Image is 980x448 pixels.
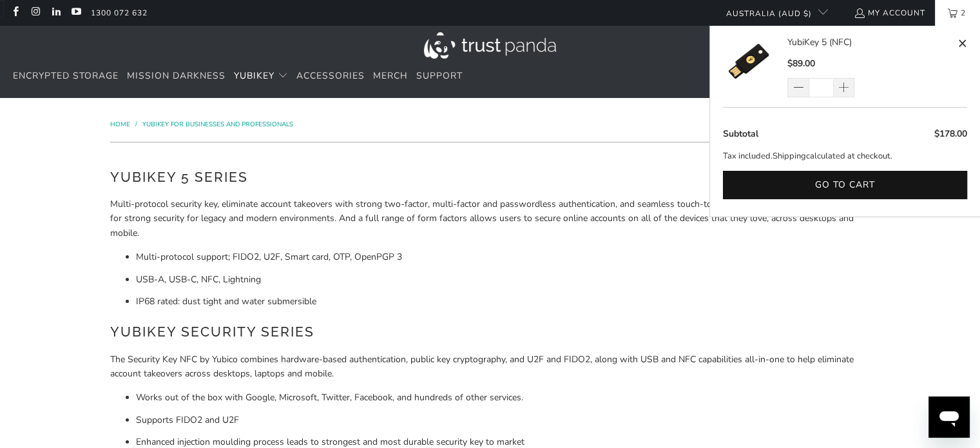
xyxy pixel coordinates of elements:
[13,61,463,92] nav: Translation missing: en.navigation.header.main_nav
[110,197,870,240] p: Multi-protocol security key, eliminate account takeovers with strong two-factor, multi-factor and...
[136,391,870,405] li: Works out of the box with Google, Microsoft, Twitter, Facebook, and hundreds of other services.
[234,61,288,92] summary: YubiKey
[110,353,870,382] p: The Security Key NFC by Yubico combines hardware-based authentication, public key cryptography, a...
[13,70,119,82] span: Encrypted Storage
[50,8,61,18] a: Trust Panda Australia on LinkedIn
[110,322,870,342] h2: YubiKey Security Series
[127,61,226,92] a: Mission Darkness
[787,35,954,50] a: YubiKey 5 (NFC)
[424,32,556,59] img: Trust Panda Australia
[723,128,758,140] span: Subtotal
[854,6,925,20] a: My Account
[934,128,967,140] span: $178.00
[296,61,365,92] a: Accessories
[136,295,870,309] li: IP68 rated: dust tight and water submersible
[136,413,870,427] li: Supports FIDO2 and U2F
[723,35,787,97] a: YubiKey 5 (NFC)
[723,150,967,163] p: Tax included. calculated at checkout.
[10,8,21,18] a: Trust Panda Australia on Facebook
[928,396,970,438] iframe: 启动消息传送窗口的按钮
[70,8,81,18] a: Trust Panda Australia on YouTube
[136,250,870,264] li: Multi-protocol support; FIDO2, U2F, Smart card, OTP, OpenPGP 3
[723,171,967,200] button: Go to cart
[136,273,870,287] li: USB-A, USB-C, NFC, Lightning
[110,167,870,188] h2: YubiKey 5 Series
[373,70,408,82] span: Merch
[142,120,293,129] a: YubiKey for Businesses and Professionals
[787,57,815,70] span: $89.00
[30,8,41,18] a: Trust Panda Australia on Instagram
[296,70,365,82] span: Accessories
[13,61,119,92] a: Encrypted Storage
[416,70,463,82] span: Support
[234,70,274,82] span: YubiKey
[416,61,463,92] a: Support
[723,35,774,87] img: YubiKey 5 (NFC)
[110,120,132,129] a: Home
[91,6,148,20] a: 1300 072 632
[135,120,137,129] span: /
[127,70,226,82] span: Mission Darkness
[773,150,806,163] a: Shipping
[110,120,130,129] span: Home
[373,61,408,92] a: Merch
